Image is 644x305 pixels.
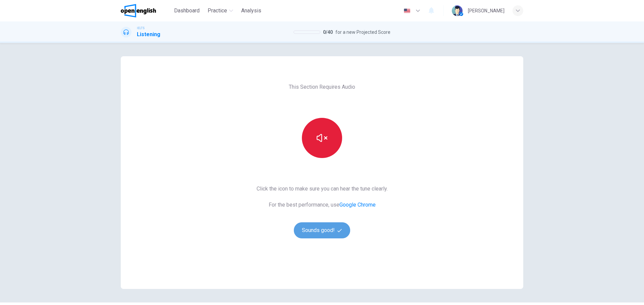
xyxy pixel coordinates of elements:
[137,30,160,39] h1: Listening
[468,7,504,15] div: [PERSON_NAME]
[137,26,145,30] span: IELTS
[257,201,388,209] span: For the best performance, use
[452,5,463,16] img: Profile picture
[257,185,388,193] span: Click the icon to make sure you can hear the tune clearly.
[238,5,264,17] button: Analysis
[403,8,411,13] img: en
[339,202,376,208] a: Google Chrome
[205,5,236,17] button: Practice
[289,83,355,91] span: This Section Requires Audio
[121,4,156,17] img: OpenEnglish logo
[241,7,261,15] span: Analysis
[323,28,333,36] span: 0 / 40
[171,5,202,17] button: Dashboard
[121,4,171,17] a: OpenEnglish logo
[294,222,350,238] button: Sounds good!
[335,28,390,36] span: for a new Projected Score
[208,7,227,15] span: Practice
[174,7,200,15] span: Dashboard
